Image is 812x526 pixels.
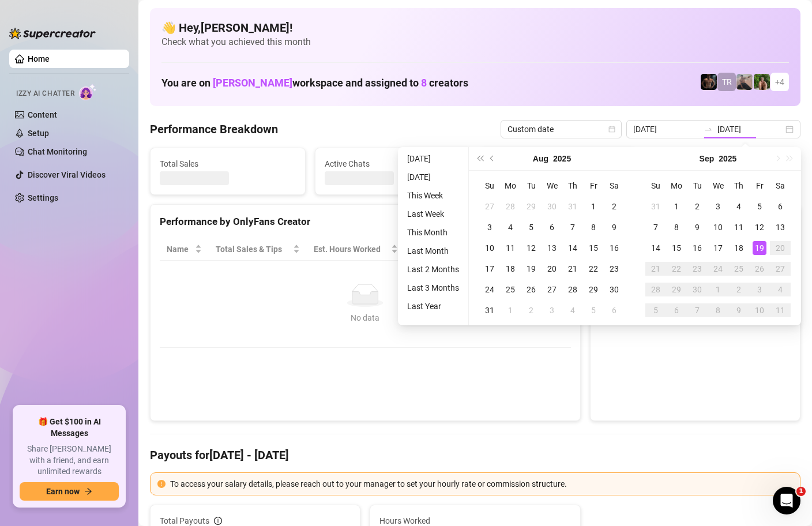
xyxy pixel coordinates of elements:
img: LC [736,74,753,90]
th: Total Sales & Tips [209,238,306,261]
a: Chat Monitoring [28,147,87,156]
input: Start date [633,123,699,136]
span: info-circle [214,517,222,525]
span: Check what you achieved this month [161,36,789,48]
img: Trent [701,74,717,90]
div: Est. Hours Worked [314,243,389,256]
a: Home [28,54,50,63]
span: swap-right [704,125,713,134]
span: Total Sales [160,157,296,170]
div: To access your salary details, please reach out to your manager to set your hourly rate or commis... [170,478,793,490]
span: Messages Sent [490,157,626,170]
h1: You are on workspace and assigned to creators [161,77,468,89]
span: calendar [608,126,615,133]
span: + 4 [775,76,784,88]
span: arrow-right [84,487,92,495]
span: Total Sales & Tips [216,243,290,256]
a: Setup [28,129,49,138]
h4: Performance Breakdown [150,121,278,137]
th: Sales / Hour [405,238,479,261]
span: Share [PERSON_NAME] with a friend, and earn unlimited rewards [20,444,119,478]
th: Chat Conversion [479,238,571,261]
a: Content [28,110,57,119]
h4: Payouts for [DATE] - [DATE] [150,447,800,463]
button: Earn nowarrow-right [20,482,119,501]
img: Nathaniel [754,74,770,90]
span: exclamation-circle [157,480,166,488]
span: Earn now [46,487,80,496]
a: Settings [28,193,58,202]
span: [PERSON_NAME] [213,77,292,89]
span: to [704,125,713,134]
input: End date [717,123,783,136]
span: Sales / Hour [412,243,463,256]
span: 🎁 Get $100 in AI Messages [20,416,119,439]
span: Name [167,243,193,256]
span: 1 [796,487,806,496]
span: Izzy AI Chatter [16,88,74,99]
span: Custom date [507,121,615,138]
span: Chat Conversion [486,243,555,256]
img: AI Chatter [79,84,97,100]
span: Active Chats [325,157,461,170]
h4: 👋 Hey, [PERSON_NAME] ! [161,20,789,36]
img: logo-BBDzfeDw.svg [9,28,96,39]
div: No data [171,311,559,324]
a: Discover Viral Videos [28,170,106,179]
th: Name [160,238,209,261]
div: Performance by OnlyFans Creator [160,214,571,230]
span: TR [722,76,732,88]
iframe: Intercom live chat [773,487,800,514]
span: 8 [421,77,427,89]
div: Sales by OnlyFans Creator [600,214,791,230]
